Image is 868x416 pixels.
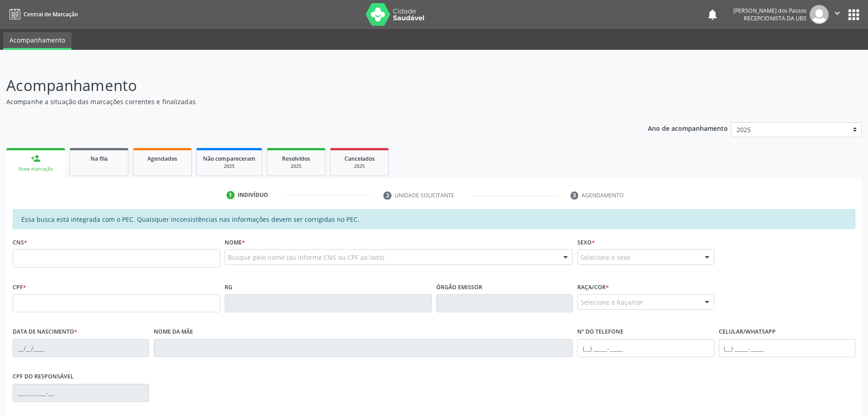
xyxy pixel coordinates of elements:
[282,155,310,163] span: Resolvidos
[577,235,595,249] label: Sexo
[13,235,27,249] label: CNS
[228,253,384,262] span: Busque pelo nome (ou informe CNS ou CPF ao lado)
[744,14,807,22] span: Recepcionista da UBS
[31,153,41,163] div: person_add
[337,163,382,170] div: 2025
[6,97,605,106] p: Acompanhe a situação das marcações correntes e finalizadas
[832,8,842,18] i: 
[225,280,232,294] label: RG
[580,297,643,307] span: Selecione a Raça/cor
[203,155,255,163] span: Não compareceram
[203,163,255,170] div: 2025
[580,253,630,262] span: Selecione o sexo
[238,191,268,199] div: Indivíduo
[147,155,177,163] span: Agendados
[733,7,807,14] div: [PERSON_NAME] dos Passos
[577,280,609,294] label: Raça/cor
[274,163,319,170] div: 2025
[13,209,855,229] div: Essa busca está integrada com o PEC. Quaisquer inconsistências nas informações devem ser corrigid...
[6,7,78,22] a: Central de Marcação
[13,384,149,402] input: ___.___.___-__
[13,166,59,172] div: Nova marcação
[225,235,245,249] label: Nome
[13,280,26,294] label: CPF
[846,7,862,23] button: apps
[13,370,74,384] label: CPF do responsável
[13,325,77,339] label: Data de nascimento
[706,8,719,21] button: notifications
[719,339,855,357] input: (__) _____-_____
[344,155,375,163] span: Cancelados
[829,5,846,24] button: 
[154,325,193,339] label: Nome da mãe
[24,10,78,18] span: Central de Marcação
[648,122,728,134] p: Ano de acompanhamento
[719,325,776,339] label: Celular/WhatsApp
[436,280,482,294] label: Órgão emissor
[577,339,714,357] input: (__) _____-_____
[3,32,71,50] a: Acompanhamento
[6,74,605,97] p: Acompanhamento
[90,155,108,163] span: Na fila
[13,339,149,357] input: __/__/____
[810,5,829,24] img: img
[577,325,623,339] label: Nº do Telefone
[226,191,235,199] div: 1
